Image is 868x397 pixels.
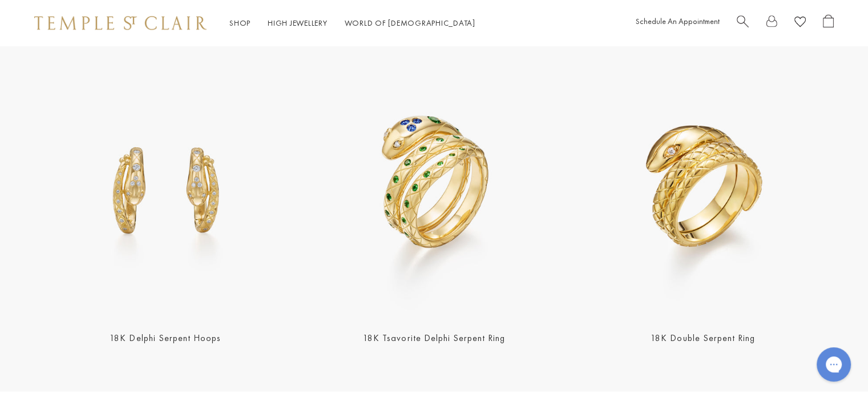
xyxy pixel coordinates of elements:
a: Open Shopping Bag [823,14,834,32]
a: 18K Double Serpent Ring18K Double Serpent Ring [572,57,834,319]
a: High JewelleryHigh Jewellery [268,18,328,28]
a: 18K Delphi Serpent Hoops [110,332,220,344]
img: 18K Double Serpent Ring [572,57,834,319]
a: World of [DEMOGRAPHIC_DATA]World of [DEMOGRAPHIC_DATA] [345,18,475,28]
img: Temple St. Clair [34,16,207,30]
img: 18K Delphi Serpent Hoops [34,57,296,319]
a: Schedule An Appointment [636,16,720,26]
img: R36135-SRPBSTG [303,57,565,319]
a: Search [737,14,749,32]
a: 18K Delphi Serpent Hoops18K Delphi Serpent Hoops [34,57,296,319]
iframe: Gorgias live chat messenger [811,343,857,386]
a: 18K Tsavorite Delphi Serpent Ring [363,332,504,344]
a: R36135-SRPBSTGR36135-SRPBSTG [303,57,565,319]
a: 18K Double Serpent Ring [651,332,754,344]
nav: Main navigation [229,16,475,30]
a: View Wishlist [794,14,806,32]
a: ShopShop [229,18,251,28]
